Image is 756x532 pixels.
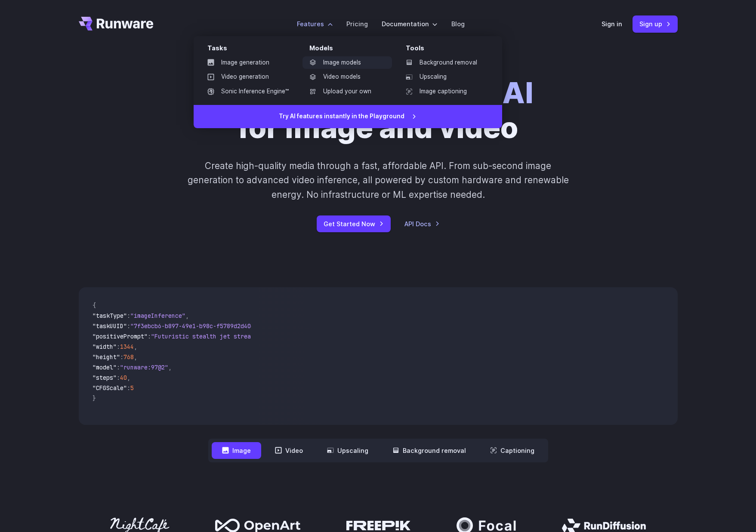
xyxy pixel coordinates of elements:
[93,312,127,320] span: "taskType"
[123,353,134,361] span: 768
[120,374,127,381] span: 40
[117,343,120,351] span: :
[93,343,117,351] span: "width"
[148,332,151,340] span: :
[93,301,96,309] span: {
[168,363,172,371] span: ,
[134,353,137,361] span: ,
[201,85,296,98] a: Sonic Inference Engine™
[602,19,622,29] a: Sign in
[404,219,440,229] a: API Docs
[93,363,117,371] span: "model"
[212,442,261,459] button: Image
[93,394,96,402] span: }
[480,442,545,459] button: Captioning
[93,322,127,330] span: "taskUUID"
[201,56,296,69] a: Image generation
[194,105,502,128] a: Try AI features instantly in the Playground
[93,353,120,361] span: "height"
[120,343,134,351] span: 1344
[130,322,261,330] span: "7f3ebcb6-b897-49e1-b98c-f5789d2d40d7"
[382,442,476,459] button: Background removal
[297,19,333,29] label: Features
[127,384,130,392] span: :
[130,384,134,392] span: 5
[302,85,392,98] a: Upload your own
[207,43,296,56] div: Tasks
[186,159,570,202] p: Create high-quality media through a fast, affordable API. From sub-second image generation to adv...
[317,442,379,459] button: Upscaling
[79,17,154,31] a: Go to /
[117,374,120,381] span: :
[382,19,438,29] label: Documentation
[120,363,168,371] span: "runware:97@2"
[93,332,148,340] span: "positivePrompt"
[633,15,678,32] a: Sign up
[120,353,123,361] span: :
[93,374,117,381] span: "steps"
[127,322,130,330] span: :
[127,312,130,320] span: :
[117,363,120,371] span: :
[130,312,185,320] span: "imageInference"
[93,384,127,392] span: "CFGScale"
[302,71,392,83] a: Video models
[151,332,464,340] span: "Futuristic stealth jet streaking through a neon-lit cityscape with glowing purple exhaust"
[265,442,313,459] button: Video
[451,19,465,29] a: Blog
[309,43,392,56] div: Models
[201,71,296,83] a: Video generation
[185,312,189,320] span: ,
[406,43,488,56] div: Tools
[346,19,368,29] a: Pricing
[399,71,488,83] a: Upscaling
[399,85,488,98] a: Image captioning
[302,56,392,69] a: Image models
[317,215,391,232] a: Get Started Now
[127,374,130,381] span: ,
[399,56,488,69] a: Background removal
[134,343,137,351] span: ,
